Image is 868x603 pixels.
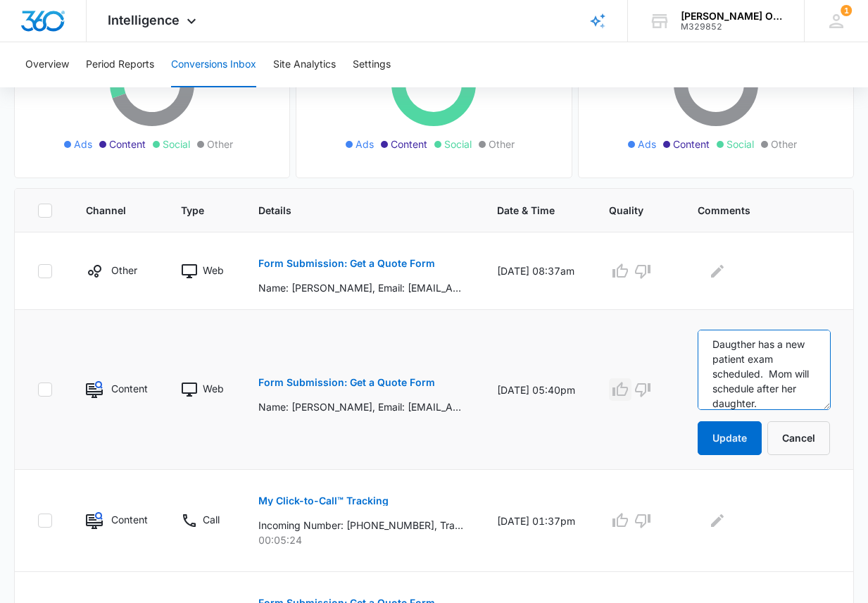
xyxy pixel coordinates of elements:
[681,22,784,32] div: account id
[86,42,154,87] button: Period Reports
[391,137,427,151] span: Content
[25,42,69,87] button: Overview
[444,137,472,151] span: Social
[273,42,336,87] button: Site Analytics
[111,381,147,396] p: Content
[698,203,810,218] span: Comments
[207,137,233,151] span: Other
[673,137,710,151] span: Content
[258,496,389,506] p: My Click-to-Call™ Tracking
[171,42,256,87] button: Conversions Inbox
[203,512,220,527] p: Call
[258,247,435,280] button: Form Submission: Get a Quote Form
[111,512,147,527] p: Content
[497,203,555,218] span: Date & Time
[163,137,190,151] span: Social
[109,137,146,151] span: Content
[706,509,729,532] button: Edit Comments
[771,137,797,151] span: Other
[181,203,204,218] span: Type
[258,533,463,547] p: 00:05:24
[258,280,463,295] p: Name: [PERSON_NAME], Email: [EMAIL_ADDRESS][DOMAIN_NAME], Phone: [PHONE_NUMBER], What service are...
[356,137,374,151] span: Ads
[480,310,592,470] td: [DATE] 05:40pm
[489,137,515,151] span: Other
[698,330,831,410] textarea: Daugther has a new patient exam scheduled. Mom will schedule after her daughter.
[108,13,180,27] span: Intelligence
[609,203,643,218] span: Quality
[258,378,435,387] p: Form Submission: Get a Quote Form
[74,137,92,151] span: Ads
[767,421,830,455] button: Cancel
[841,5,852,16] span: 1
[86,203,127,218] span: Channel
[203,263,224,278] p: Web
[480,232,592,310] td: [DATE] 08:37am
[258,518,463,533] p: Incoming Number: [PHONE_NUMBER], Tracking Number: [PHONE_NUMBER], Ring To: [PHONE_NUMBER], Caller...
[698,421,762,455] button: Update
[258,366,435,399] button: Form Submission: Get a Quote Form
[203,381,224,396] p: Web
[480,470,592,572] td: [DATE] 01:37pm
[638,137,656,151] span: Ads
[111,263,137,278] p: Other
[258,484,389,518] button: My Click-to-Call™ Tracking
[706,260,729,282] button: Edit Comments
[258,399,463,414] p: Name: [PERSON_NAME], Email: [EMAIL_ADDRESS][DOMAIN_NAME], Phone: [PHONE_NUMBER], What service are...
[258,203,443,218] span: Details
[841,5,852,16] div: notifications count
[258,259,435,268] p: Form Submission: Get a Quote Form
[353,42,391,87] button: Settings
[681,11,784,22] div: account name
[727,137,754,151] span: Social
